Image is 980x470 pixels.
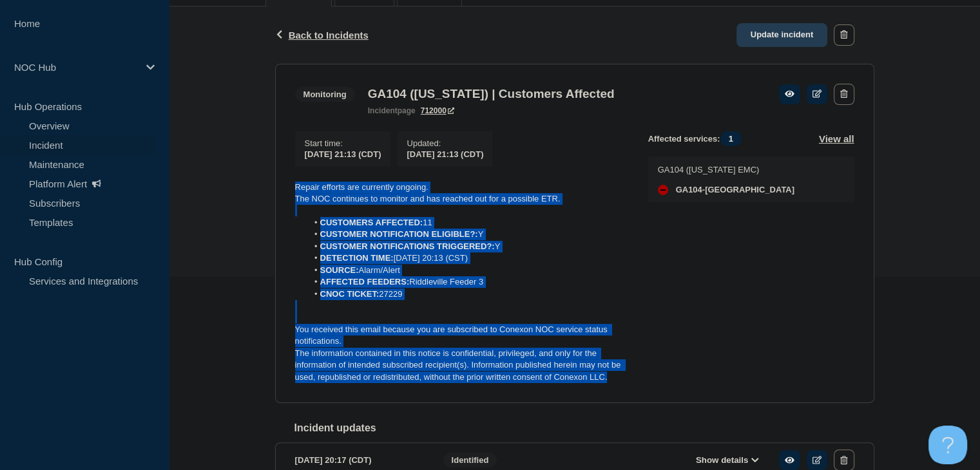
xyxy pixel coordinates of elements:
[307,252,628,264] li: [DATE] 20:13 (CST)
[676,185,794,195] span: GA104-[GEOGRAPHIC_DATA]
[320,218,423,227] strong: CUSTOMERS AFFECTED:
[407,138,483,148] p: Updated :
[307,229,628,240] li: Y
[307,265,628,276] li: Alarm/Alert
[307,288,628,300] li: 27229
[648,131,748,146] span: Affected services:
[407,148,483,159] div: [DATE] 21:13 (CDT)
[736,23,828,47] a: Update incident
[307,276,628,288] li: Riddleville Feeder 3
[307,241,628,252] li: Y
[368,106,416,115] p: page
[443,453,497,467] span: Identified
[305,138,381,148] p: Start time :
[320,253,394,263] strong: DETECTION TIME:
[14,62,138,73] p: NOC Hub
[368,87,615,101] h3: GA104 ([US_STATE]) | Customers Affected
[320,277,410,287] strong: AFFECTED FEEDERS:
[295,348,628,383] p: The information contained in this notice is confidential, privileged, and only for the informatio...
[275,30,369,41] button: Back to Incidents
[320,241,495,251] strong: CUSTOMER NOTIFICATIONS TRIGGERED?:
[295,193,628,205] p: The NOC continues to monitor and has reached out for a possible ETR.
[819,131,854,146] button: View all
[307,217,628,229] li: 11
[421,106,454,115] a: 712000
[368,106,398,115] span: incident
[320,265,359,275] strong: SOURCE:
[692,455,763,465] button: Show details
[295,324,628,348] p: You received this email because you are subscribed to Conexon NOC service status notifications.
[295,182,628,193] p: Repair efforts are currently ongoing.
[320,289,380,299] strong: CNOC TICKET:
[305,149,381,159] span: [DATE] 21:13 (CDT)
[658,185,668,195] div: down
[289,30,369,41] span: Back to Incidents
[320,229,478,239] strong: CUSTOMER NOTIFICATION ELIGIBLE?:
[720,131,742,146] span: 1
[658,165,794,174] p: GA104 ([US_STATE] EMC)
[294,422,874,434] h2: Incident updates
[928,426,967,464] iframe: Help Scout Beacon - Open
[295,87,355,102] span: Monitoring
